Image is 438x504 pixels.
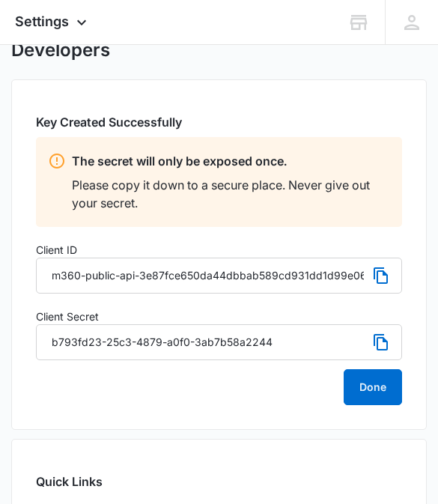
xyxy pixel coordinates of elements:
h1: Developers [11,39,110,61]
span: Settings [15,13,69,29]
label: Client ID [36,242,403,258]
h2: Key Created Successfully [36,113,403,131]
label: Client Secret [36,309,403,324]
p: Please copy it down to a secure place. Never give out your secret. [72,176,391,212]
button: Done [344,369,402,405]
h2: Quick Links [36,473,403,491]
p: The secret will only be exposed once. [72,152,391,170]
